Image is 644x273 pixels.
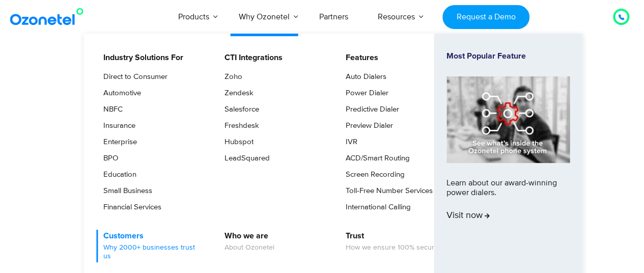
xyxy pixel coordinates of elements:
[97,103,124,116] a: NBFC
[339,103,401,116] a: Predictive Dialer
[339,201,412,213] a: International Calling
[218,71,244,83] a: Zoho
[97,136,138,148] a: Enterprise
[218,87,255,99] a: Zendesk
[339,230,443,254] a: TrustHow we ensure 100% security
[40,91,605,140] div: Customer Experiences
[339,87,390,99] a: Power Dialer
[40,65,605,97] div: Orchestrate Intelligent
[103,243,204,261] span: Why 2000+ businesses trust us
[218,136,255,148] a: Hubspot
[225,243,274,252] span: About Ozonetel
[218,152,271,165] a: LeadSquared
[97,71,169,83] a: Direct to Consumer
[339,51,380,64] a: Features
[218,51,284,64] a: CTI Integrations
[97,185,154,197] a: Small Business
[339,136,359,148] a: IVR
[97,87,143,99] a: Automotive
[218,230,276,254] a: Who we areAbout Ozonetel
[97,152,120,165] a: BPO
[339,169,406,181] a: Screen Recording
[446,76,570,162] img: phone-system-min.jpg
[97,120,137,132] a: Insurance
[218,120,261,132] a: Freshdesk
[442,5,529,29] a: Request a Demo
[446,210,490,222] span: Visit now
[97,51,185,64] a: Industry Solutions For
[446,51,570,270] a: Most Popular FeatureLearn about our award-winning power dialers.Visit now
[339,152,411,165] a: ACD/Smart Routing
[40,141,605,152] div: Turn every conversation into a growth engine for your enterprise.
[97,169,138,181] a: Education
[339,120,395,132] a: Preview Dialer
[339,71,388,83] a: Auto Dialers
[97,230,205,262] a: CustomersWhy 2000+ businesses trust us
[97,201,163,213] a: Financial Services
[218,103,261,116] a: Salesforce
[339,185,434,197] a: Toll-Free Number Services
[346,243,441,252] span: How we ensure 100% security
